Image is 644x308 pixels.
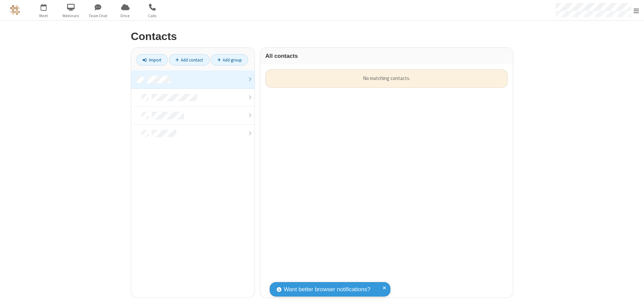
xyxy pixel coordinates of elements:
[86,13,111,19] span: Team Chat
[284,285,370,294] span: Want better browser notifications?
[265,69,508,88] div: No matching contacts.
[140,13,165,19] span: Calls
[265,53,508,59] h3: All contacts
[136,54,168,66] a: Import
[10,5,20,15] img: QA Selenium DO NOT DELETE OR CHANGE
[260,64,513,298] div: grid
[113,13,138,19] span: Drive
[211,54,248,66] a: Add group
[58,13,84,19] span: Webinars
[31,13,56,19] span: Meet
[131,31,513,42] h2: Contacts
[169,54,210,66] a: Add contact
